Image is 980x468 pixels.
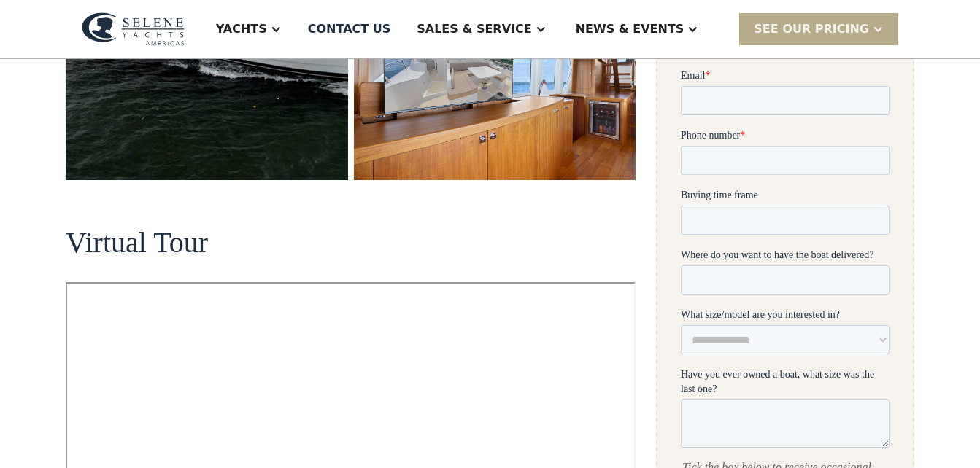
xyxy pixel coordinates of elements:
[576,20,684,38] div: News & EVENTS
[82,12,185,46] img: logo
[308,20,391,38] div: Contact US
[754,20,869,38] div: SEE Our Pricing
[417,20,531,38] div: Sales & Service
[216,20,267,38] div: Yachts
[739,13,898,44] div: SEE Our Pricing
[66,227,636,259] h2: Virtual Tour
